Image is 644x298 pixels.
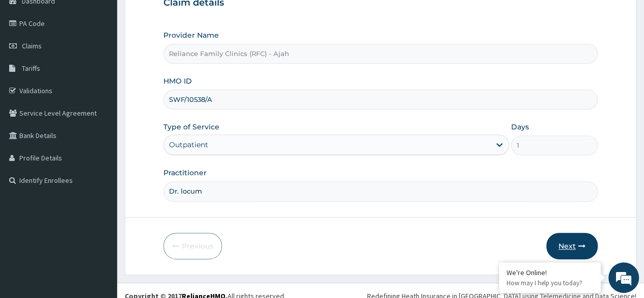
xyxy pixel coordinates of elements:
button: Previous [163,233,222,259]
label: Provider Name [163,30,219,40]
textarea: Type your message and hit 'Enter' [5,194,194,229]
img: d_794563401_company_1708531726252_794563401 [19,51,41,76]
button: Next [546,233,598,259]
label: HMO ID [163,76,192,86]
input: Enter Name [163,181,598,201]
input: Enter HMO ID [163,90,598,110]
div: We're Online! [507,268,593,277]
p: How may I help you today? [507,279,593,287]
label: Type of Service [163,122,219,132]
label: Days [511,122,529,132]
div: Minimize live chat window [167,5,191,30]
label: Practitioner [163,168,207,178]
span: We're online! [59,86,141,189]
span: Claims [22,41,42,50]
span: Tariffs [22,64,40,73]
div: Chat with us now [53,57,171,70]
div: Outpatient [169,140,208,150]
